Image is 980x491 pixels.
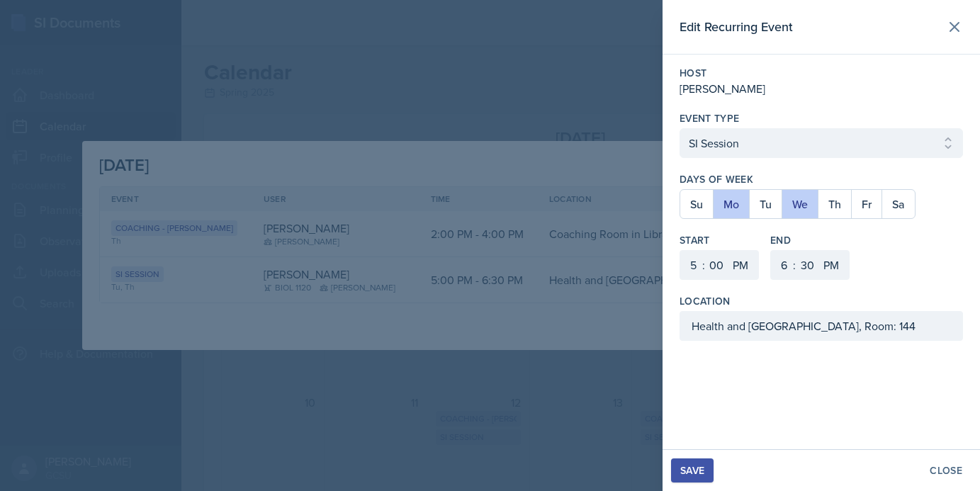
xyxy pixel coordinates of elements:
[782,190,818,218] button: We
[702,256,705,273] div: :
[680,294,731,308] label: Location
[920,458,971,482] button: Close
[770,233,850,247] label: End
[851,190,882,218] button: Fr
[882,190,915,218] button: Sa
[680,80,963,97] div: [PERSON_NAME]
[680,17,793,37] h2: Edit Recurring Event
[818,190,851,218] button: Th
[930,465,962,476] div: Close
[680,66,963,80] label: Host
[793,256,796,273] div: :
[749,190,782,218] button: Tu
[680,190,713,218] button: Su
[680,172,963,186] label: Days of Week
[680,233,759,247] label: Start
[680,311,963,341] input: Enter location
[680,465,704,476] div: Save
[680,111,740,125] label: Event Type
[713,190,749,218] button: Mo
[671,458,714,482] button: Save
